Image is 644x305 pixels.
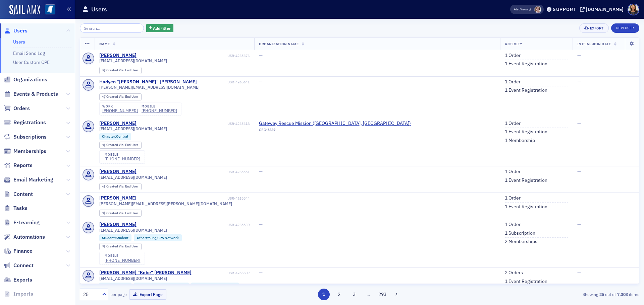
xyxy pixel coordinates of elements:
[259,121,411,127] span: Gateway Rescue Mission (Jackson, MS)
[193,271,250,275] div: USR-4265509
[99,85,200,90] span: [PERSON_NAME][EMAIL_ADDRESS][DOMAIN_NAME]
[194,284,204,288] span: Other :
[13,50,45,56] a: Email Send Log
[13,205,28,212] span: Tasks
[99,58,167,63] span: [EMAIL_ADDRESS][DOMAIN_NAME]
[4,76,47,83] a: Organizations
[99,234,132,241] div: Student:
[4,262,34,269] a: Connect
[4,119,46,126] a: Registrations
[13,262,34,269] span: Connect
[91,5,107,13] h1: Users
[13,276,32,284] span: Exports
[99,210,142,217] div: Created Via: End User
[99,42,110,46] span: Name
[590,26,604,30] div: Export
[4,233,45,241] a: Automations
[138,170,250,174] div: USR-4265551
[106,244,125,248] span: Created Via :
[106,143,125,147] span: Created Via :
[99,201,232,206] span: [PERSON_NAME][EMAIL_ADDRESS][PERSON_NAME][DOMAIN_NAME]
[137,236,179,240] a: Other:Young CPA Network
[505,87,547,93] a: 1 Event Registration
[102,284,116,288] span: Student :
[534,6,541,13] span: Lydia Carlisle
[99,270,192,276] a: [PERSON_NAME] "Kobe" [PERSON_NAME]
[106,69,138,72] div: End User
[577,120,581,126] span: —
[505,129,547,135] a: 1 Event Registration
[105,258,140,263] a: [PHONE_NUMBER]
[577,195,581,201] span: —
[4,133,47,141] a: Subscriptions
[99,53,137,59] a: [PERSON_NAME]
[102,134,128,139] a: Chapter:Central
[99,133,131,140] div: Chapter:
[13,76,47,83] span: Organizations
[134,234,182,241] div: Other:
[105,153,140,157] div: mobile
[13,233,45,241] span: Automations
[348,289,360,300] button: 3
[102,134,116,139] span: Chapter :
[4,105,30,112] a: Orders
[514,7,520,11] div: Also
[4,290,33,298] a: Imports
[106,68,125,72] span: Created Via :
[577,168,581,174] span: —
[138,54,250,58] div: USR-4265676
[99,67,142,74] div: Created Via: End User
[577,52,581,58] span: —
[13,190,33,198] span: Content
[505,79,521,85] a: 1 Order
[4,205,28,212] a: Tasks
[142,104,177,108] div: mobile
[13,247,33,255] span: Finance
[146,24,174,32] button: AddFilter
[505,53,521,59] a: 1 Order
[153,25,171,31] span: Add Filter
[13,133,47,141] span: Subscriptions
[110,291,127,297] label: per page
[80,23,144,33] input: Search…
[106,245,138,248] div: End User
[129,289,166,300] button: Export Page
[577,221,581,227] span: —
[586,6,624,12] div: [DOMAIN_NAME]
[99,276,167,281] span: [EMAIL_ADDRESS][DOMAIN_NAME]
[99,195,137,201] a: [PERSON_NAME]
[579,23,608,33] button: Export
[105,156,140,161] a: [PHONE_NUMBER]
[259,195,263,201] span: —
[106,185,138,188] div: End User
[137,235,147,240] span: Other :
[99,169,137,175] div: [PERSON_NAME]
[4,219,40,226] a: E-Learning
[142,108,177,113] a: [PHONE_NUMBER]
[99,222,137,228] a: [PERSON_NAME]
[106,95,138,99] div: End User
[13,176,53,183] span: Email Marketing
[259,121,411,127] a: Gateway Rescue Mission ([GEOGRAPHIC_DATA], [GEOGRAPHIC_DATA])
[580,7,626,12] button: [DOMAIN_NAME]
[628,4,639,15] span: Profile
[99,175,167,180] span: [EMAIL_ADDRESS][DOMAIN_NAME]
[505,270,523,276] a: 2 Orders
[505,42,522,46] span: Activity
[505,138,535,144] a: 1 Membership
[333,289,345,300] button: 2
[611,23,639,33] a: New User
[505,169,521,175] a: 1 Order
[9,5,40,15] img: SailAMX
[505,222,521,228] a: 1 Order
[13,90,58,98] span: Events & Products
[4,190,33,198] a: Content
[138,223,250,227] div: USR-4265530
